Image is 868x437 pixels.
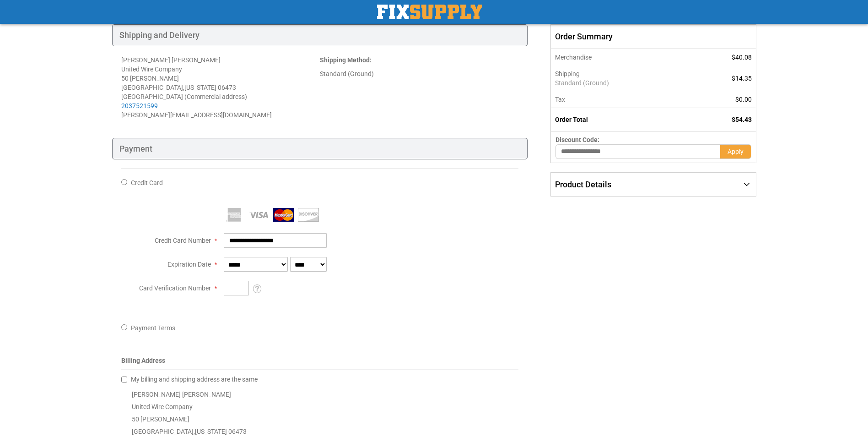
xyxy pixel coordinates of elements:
[139,284,211,292] span: Card Verification Number
[298,208,319,222] img: Discover
[184,84,216,91] span: [US_STATE]
[551,91,691,108] th: Tax
[377,5,482,19] img: Fix Industrial Supply
[555,180,611,189] span: Product Details
[248,208,270,222] img: Visa
[112,138,528,160] div: Payment
[732,75,752,82] span: $14.35
[155,237,211,244] span: Credit Card Number
[732,116,752,123] span: $54.43
[555,70,580,77] span: Shipping
[555,78,686,87] span: Standard (Ground)
[273,208,294,222] img: MasterCard
[735,96,752,103] span: $0.00
[167,261,211,268] span: Expiration Date
[732,54,752,61] span: $40.08
[224,208,245,222] img: American Express
[320,56,372,64] strong: :
[551,49,691,66] th: Merchandise
[555,116,588,123] strong: Order Total
[121,111,272,119] span: [PERSON_NAME][EMAIL_ADDRESS][DOMAIN_NAME]
[121,102,158,109] a: 2037521599
[131,324,175,332] span: Payment Terms
[131,179,163,186] span: Credit Card
[195,428,227,435] span: [US_STATE]
[112,24,528,46] div: Shipping and Delivery
[121,356,519,370] div: Billing Address
[377,5,482,19] a: store logo
[555,136,599,143] span: Discount Code:
[550,24,756,49] span: Order Summary
[720,144,751,159] button: Apply
[131,376,258,383] span: My billing and shipping address are the same
[121,55,320,120] address: [PERSON_NAME] [PERSON_NAME] United Wire Company 50 [PERSON_NAME] [GEOGRAPHIC_DATA] , 06473 [GEOGR...
[320,69,518,78] div: Standard (Ground)
[728,148,744,155] span: Apply
[320,56,370,64] span: Shipping Method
